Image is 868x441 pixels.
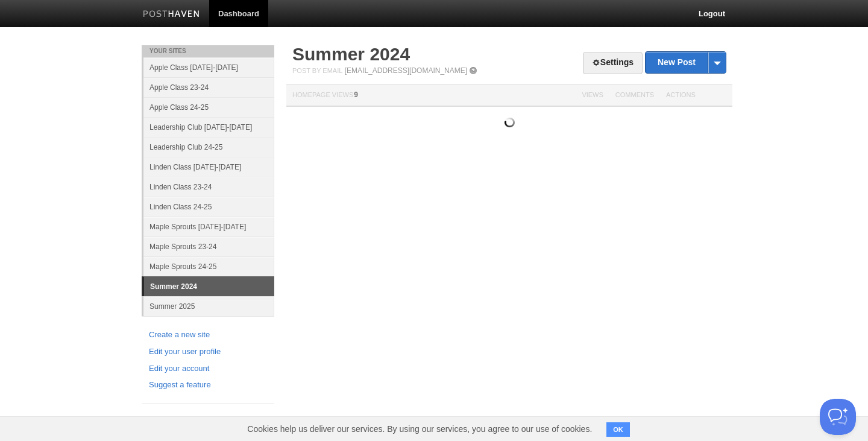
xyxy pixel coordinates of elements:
th: Comments [609,84,660,107]
a: Settings [583,52,643,74]
li: Your Sites [142,45,274,57]
img: loading.gif [505,118,515,127]
a: Maple Sprouts 24-25 [143,256,274,276]
img: Posthaven-bar [143,10,200,19]
th: Homepage Views [286,84,576,107]
a: Maple Sprouts 23-24 [143,236,274,256]
span: Post by Email [292,67,342,74]
a: Leadership Club 24-25 [143,137,274,157]
iframe: Help Scout Beacon - Open [820,399,856,435]
a: Summer 2024 [292,44,410,64]
button: OK [606,422,630,437]
th: Actions [660,84,732,107]
a: Apple Class [DATE]-[DATE] [143,57,274,77]
a: Maple Sprouts [DATE]-[DATE] [143,217,274,236]
a: Apple Class 24-25 [143,97,274,117]
a: Summer 2025 [143,296,274,316]
a: [EMAIL_ADDRESS][DOMAIN_NAME] [345,66,467,75]
a: Edit your account [149,363,267,375]
span: 9 [354,90,358,99]
a: Linden Class 24-25 [143,197,274,217]
a: New Post [646,52,726,73]
th: Views [576,84,609,107]
a: Linden Class [DATE]-[DATE] [143,157,274,177]
a: Apple Class 23-24 [143,77,274,97]
span: Cookies help us deliver our services. By using our services, you agree to our use of cookies. [235,417,604,441]
a: Summer 2024 [144,277,274,296]
a: Create a new site [149,329,267,341]
a: Suggest a feature [149,379,267,392]
a: Leadership Club [DATE]-[DATE] [143,117,274,137]
a: Linden Class 23-24 [143,177,274,197]
a: Edit your user profile [149,346,267,358]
